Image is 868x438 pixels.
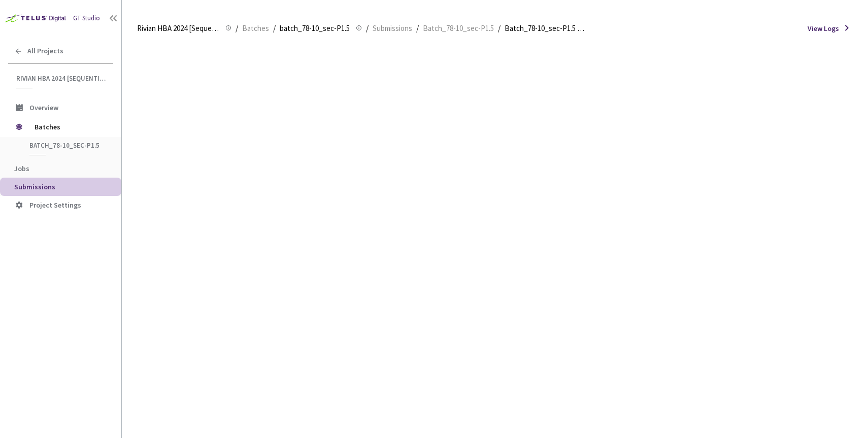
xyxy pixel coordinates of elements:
span: Submissions [373,22,412,35]
li: / [498,22,500,35]
span: batch_78-10_sec-P1.5 [280,22,350,35]
span: batch_78-10_sec-P1.5 [29,141,105,150]
span: All Projects [27,47,63,55]
li: / [416,22,419,35]
span: Batches [35,117,104,137]
span: Submissions [14,182,55,191]
span: Project Settings [29,200,81,210]
div: GT Studio [73,13,100,23]
li: / [366,22,369,35]
a: Submissions [371,22,414,33]
li: / [273,22,276,35]
span: Rivian HBA 2024 [Sequential] [16,74,107,83]
span: Overview [29,103,58,112]
span: Jobs [14,164,29,173]
span: View Logs [808,23,839,34]
span: Rivian HBA 2024 [Sequential] [137,22,219,35]
span: Batch_78-10_sec-P1.5 [423,22,494,35]
a: Batches [240,22,271,33]
span: Batch_78-10_sec-P1.5 QC - [DATE] [505,22,587,35]
li: / [236,22,238,35]
a: Batch_78-10_sec-P1.5 [421,22,496,33]
span: Batches [242,22,269,35]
